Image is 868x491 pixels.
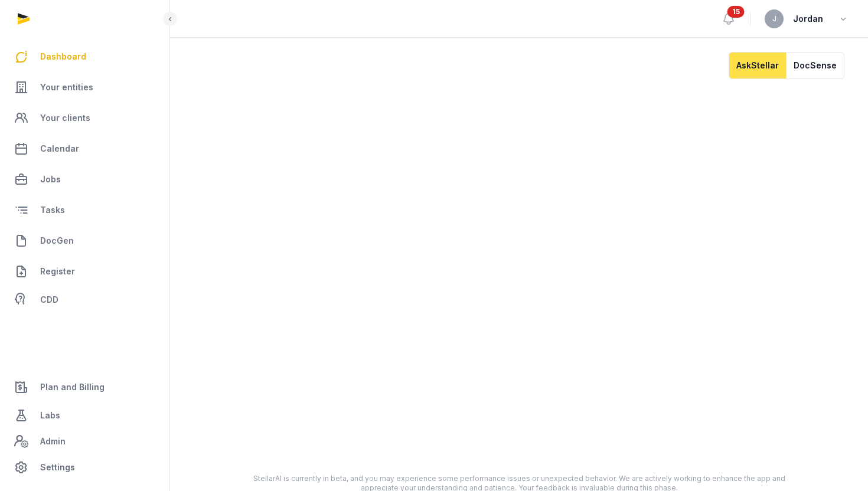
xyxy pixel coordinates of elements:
a: Your entities [9,73,160,102]
span: Your entities [40,80,93,94]
span: Your clients [40,111,90,125]
button: AskStellar [729,52,786,79]
a: Jobs [9,165,160,194]
a: Calendar [9,135,160,163]
a: Your clients [9,104,160,132]
button: DocSense [786,52,844,79]
a: Labs [9,401,160,430]
span: Tasks [40,203,65,217]
span: Plan and Billing [40,380,105,394]
span: J [772,15,776,22]
span: Register [40,264,75,279]
a: Settings [9,453,160,482]
span: Admin [40,434,66,449]
span: 15 [727,6,745,18]
span: Jobs [40,172,61,186]
span: Settings [40,460,75,474]
a: Tasks [9,196,160,224]
span: CDD [40,293,58,307]
span: Dashboard [40,50,86,64]
span: Labs [40,408,60,423]
a: Plan and Billing [9,373,160,401]
a: DocGen [9,227,160,255]
a: CDD [9,288,160,312]
button: J [765,9,784,28]
span: DocGen [40,234,74,248]
a: Register [9,257,160,286]
a: Admin [9,430,160,453]
span: Jordan [793,12,823,26]
a: Dashboard [9,42,160,71]
span: Calendar [40,142,79,156]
